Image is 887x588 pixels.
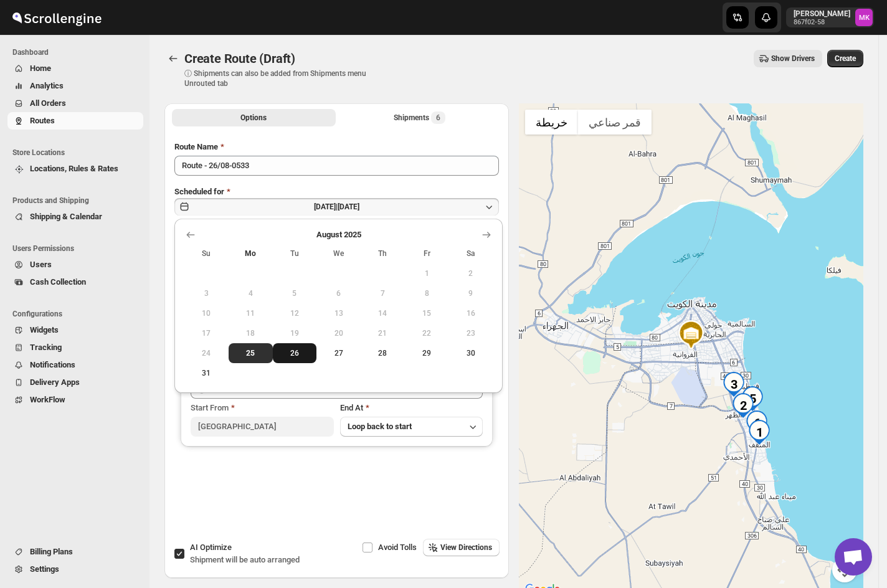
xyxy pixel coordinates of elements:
span: 10 [189,308,224,318]
div: Shipments [394,111,445,124]
button: Friday August 8 2025 [405,283,449,303]
span: Shipment will be auto arranged [190,555,300,564]
button: Home [7,60,143,77]
span: Sa [454,249,488,258]
p: ⓘ Shipments can also be added from Shipments menu Unrouted tab [184,69,381,88]
span: Products and Shipping [12,196,143,206]
span: Tracking [30,343,62,352]
span: Delivery Apps [30,377,80,387]
span: 1 [410,268,444,278]
button: Today Monday August 25 2025 [229,343,273,363]
button: All Orders [7,95,143,112]
span: Store Locations [12,148,143,158]
th: Wednesday [316,244,361,263]
span: Create Route (Draft) [184,51,295,66]
span: Home [30,64,51,73]
button: Sunday August 24 2025 [184,343,229,363]
span: 5 [278,288,312,298]
span: Shipping & Calendar [30,212,102,221]
button: [DATE]|[DATE] [174,198,499,216]
span: Start From [191,403,229,412]
button: Monday August 18 2025 [229,323,273,343]
span: 2 [454,268,488,278]
button: Users [7,256,143,273]
span: Locations, Rules & Rates [30,164,118,173]
button: Shipping & Calendar [7,208,143,225]
p: 867f02-58 [794,19,850,26]
button: Sunday August 10 2025 [184,303,229,323]
span: Dashboard [12,47,143,57]
button: Routes [164,50,182,67]
button: Settings [7,561,143,578]
span: 21 [366,328,400,338]
button: Loop back to start [340,417,483,437]
span: 6 [436,113,440,123]
button: عرض صور القمر الصناعي [578,110,652,135]
span: Billing Plans [30,547,73,556]
button: Thursday August 28 2025 [361,343,405,363]
span: Tu [278,249,312,258]
span: 31 [189,368,224,378]
span: We [321,249,356,258]
button: Delivery Apps [7,374,143,391]
span: Scheduled for [174,187,224,196]
span: Options [240,113,267,123]
button: Thursday August 7 2025 [361,283,405,303]
button: Notifications [7,356,143,374]
div: 1 [747,420,772,445]
span: Widgets [30,325,59,334]
span: [DATE] | [314,202,338,211]
button: Saturday August 30 2025 [449,343,493,363]
button: Tuesday August 19 2025 [273,323,317,343]
button: عرض خريطة الشارع [525,110,578,135]
span: Create [835,54,856,64]
button: Monday August 4 2025 [229,283,273,303]
span: 17 [189,328,224,338]
th: Tuesday [273,244,317,263]
span: Routes [30,116,55,125]
button: Monday August 11 2025 [229,303,273,323]
span: 23 [454,328,488,338]
button: Saturday August 9 2025 [449,283,493,303]
span: 7 [366,288,400,298]
div: 3 [721,372,746,397]
span: Users Permissions [12,244,143,254]
button: Create [827,50,863,67]
span: Cash Collection [30,277,86,287]
span: 22 [410,328,444,338]
button: Analytics [7,77,143,95]
th: Friday [405,244,449,263]
div: 6 [744,410,769,435]
th: Thursday [361,244,405,263]
button: Friday August 1 2025 [405,263,449,283]
span: Notifications [30,360,75,369]
span: 25 [234,348,268,358]
span: 13 [321,308,356,318]
button: Tracking [7,339,143,356]
button: View Directions [423,539,500,556]
button: Cash Collection [7,273,143,291]
span: Configurations [12,309,143,319]
span: 24 [189,348,224,358]
button: Show next month, September 2025 [478,226,495,244]
div: End At [340,402,483,414]
span: AI Optimize [190,543,232,552]
button: Billing Plans [7,543,143,561]
span: View Directions [440,543,492,552]
div: All Route Options [164,131,509,529]
p: [PERSON_NAME] [794,9,850,19]
button: عناصر التحكّم بطريقة عرض الخريطة [832,557,857,582]
button: Routes [7,112,143,130]
span: Fr [410,249,444,258]
div: 5 [740,386,765,411]
input: Eg: Bengaluru Route [174,156,499,176]
span: 4 [234,288,268,298]
button: Sunday August 31 2025 [184,363,229,383]
span: Mo [234,249,268,258]
span: 6 [321,288,356,298]
span: Settings [30,564,59,574]
button: Saturday August 23 2025 [449,323,493,343]
span: 29 [410,348,444,358]
span: 20 [321,328,356,338]
th: Saturday [449,244,493,263]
